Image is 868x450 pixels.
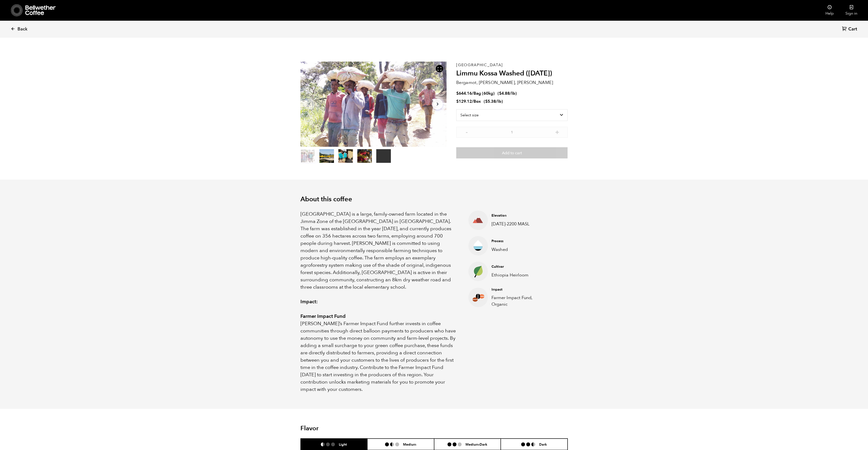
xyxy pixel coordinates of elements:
bdi: 644.16 [456,91,472,96]
h4: Process [491,239,546,244]
p: Washed [491,246,546,253]
span: $ [499,91,501,96]
p: Farmer Impact Fund, Organic [491,294,546,308]
button: + [554,129,560,134]
h4: Elevation [491,213,546,218]
span: / [472,91,473,96]
span: Cart [848,26,857,32]
p: Ethiopia Heirloom [491,272,546,278]
button: Add to cart [456,147,568,158]
p: [GEOGRAPHIC_DATA] is a large, family-owned farm located in the Jimma Zone of the [GEOGRAPHIC_DATA... [300,211,456,291]
span: /lb [510,91,515,96]
bdi: 129.12 [456,99,472,104]
h6: Dark [539,442,547,446]
h6: Light [339,442,347,446]
span: Back [18,26,27,32]
strong: Impact: [300,298,318,305]
span: $ [456,91,459,96]
span: ( ) [484,99,503,104]
video: Your browser does not support the video tag. [376,149,391,163]
span: Box [473,99,481,104]
bdi: 4.88 [499,91,510,96]
span: [PERSON_NAME]’s Farmer Impact Fund further invests in coffee communities through direct balloon p... [300,320,456,393]
h6: Medium-Dark [465,442,487,446]
span: / [472,99,473,104]
h2: Flavor [300,425,390,432]
h2: Limmu Kossa Washed ([DATE]) [456,69,568,78]
span: Bag (60kg) [473,91,495,96]
strong: Farmer Impact Fund [300,313,346,320]
p: Bergamot, [PERSON_NAME], [PERSON_NAME] [456,79,568,86]
button: - [464,129,470,134]
h6: Medium [403,442,416,446]
a: Cart [842,26,858,33]
span: $ [456,99,459,104]
h4: Impact [491,287,546,292]
span: ( ) [498,91,517,96]
p: [DATE]-2200 MASL [491,221,546,227]
span: $ [485,99,488,104]
bdi: 5.38 [485,99,496,104]
span: /lb [496,99,501,104]
h2: About this coffee [300,195,568,203]
h4: Cultivar [491,264,546,269]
